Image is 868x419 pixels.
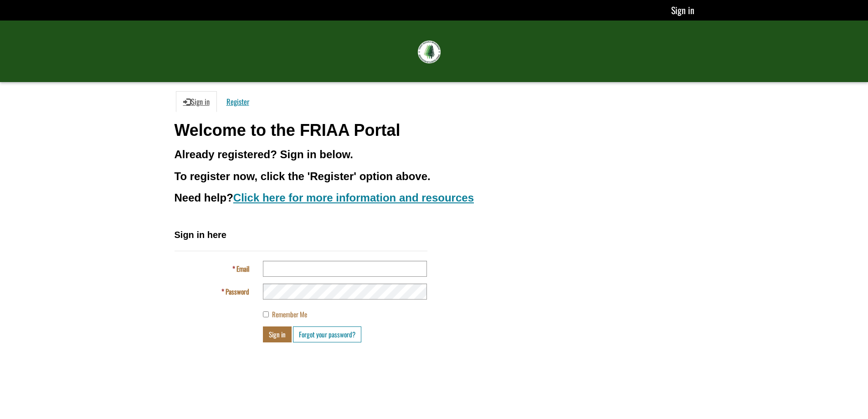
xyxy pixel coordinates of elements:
input: Remember Me [263,311,269,317]
a: Sign in [671,3,694,17]
img: FRIAA Submissions Portal [418,41,441,63]
a: Register [219,91,257,112]
span: Password [226,286,249,296]
span: Remember Me [272,309,307,319]
span: Email [236,264,249,274]
h3: To register now, click the 'Register' option above. [175,171,694,182]
a: Sign in [176,91,217,112]
button: Sign in [263,326,292,342]
h3: Already registered? Sign in below. [175,149,694,160]
h3: Need help? [175,192,694,204]
h1: Welcome to the FRIAA Portal [175,121,694,140]
span: Sign in here [175,230,226,240]
a: Click here for more information and resources [233,191,474,204]
a: Forgot your password? [293,326,361,342]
